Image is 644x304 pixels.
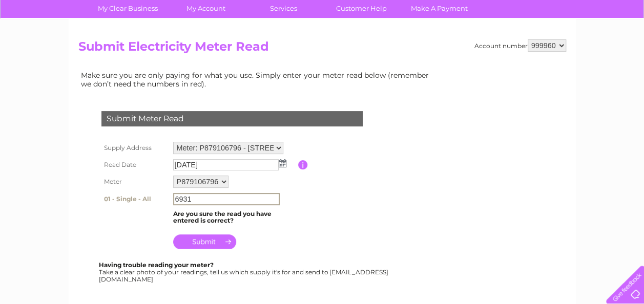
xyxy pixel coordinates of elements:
a: Telecoms [518,44,549,51]
a: Energy [489,44,512,51]
a: Log out [610,44,634,51]
a: Water [464,44,483,51]
h2: Submit Electricity Meter Read [78,39,566,59]
img: ... [279,159,286,167]
a: Blog [555,44,570,51]
div: Take a clear photo of your readings, tell us which supply it's for and send to [EMAIL_ADDRESS][DO... [99,262,390,283]
b: Having trouble reading your meter? [99,261,214,269]
td: Make sure you are only paying for what you use. Simply enter your meter read below (remember we d... [78,69,437,90]
a: Contact [576,44,601,51]
a: 0333 014 3131 [451,5,522,18]
th: Read Date [99,157,171,173]
div: Submit Meter Read [101,111,363,126]
input: Information [298,160,308,169]
img: logo.png [23,27,75,58]
th: 01 - Single - All [99,190,171,208]
td: Are you sure the read you have entered is correct? [171,208,298,227]
div: Account number [474,39,566,52]
th: Supply Address [99,139,171,157]
th: Meter [99,173,171,190]
input: Submit [173,234,236,249]
div: Clear Business is a trading name of Verastar Limited (registered in [GEOGRAPHIC_DATA] No. 3667643... [80,6,565,50]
